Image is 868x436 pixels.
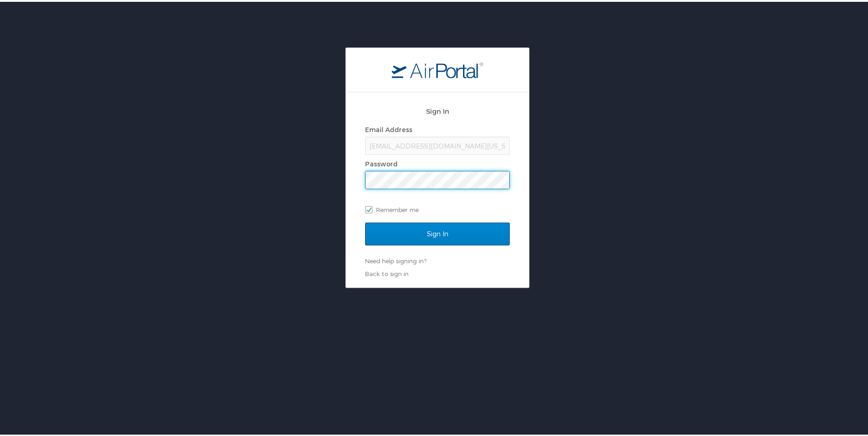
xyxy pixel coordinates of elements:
input: Sign In [365,221,510,244]
label: Password [365,158,398,166]
h2: Sign In [365,104,510,115]
a: Need help signing in? [365,255,426,263]
label: Email Address [365,124,412,132]
img: logo [392,60,483,76]
a: Back to sign in [365,268,409,276]
label: Remember me [365,201,510,215]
